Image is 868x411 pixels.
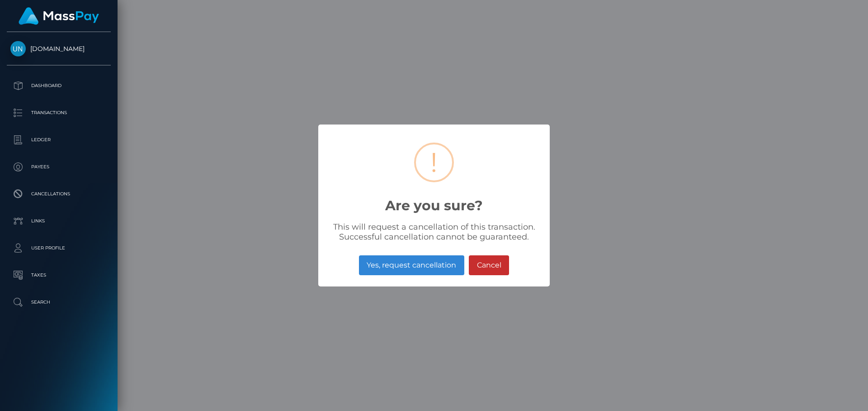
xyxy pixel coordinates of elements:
[10,296,107,309] p: Search
[10,79,107,92] p: Dashboard
[318,187,550,214] h2: Are you sure?
[7,45,111,53] span: [DOMAIN_NAME]
[10,187,107,201] p: Cancellations
[359,255,464,275] button: Yes, request cancellation
[10,214,107,228] p: Links
[10,106,107,120] p: Transactions
[10,160,107,174] p: Payees
[10,241,107,255] p: User Profile
[10,41,26,56] img: Unlockt.me
[430,144,438,180] div: !
[10,268,107,282] p: Taxes
[19,7,99,25] img: MassPay Logo
[318,214,550,244] div: This will request a cancellation of this transaction. Successful cancellation cannot be guaranteed.
[10,133,107,147] p: Ledger
[469,255,509,275] button: Cancel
